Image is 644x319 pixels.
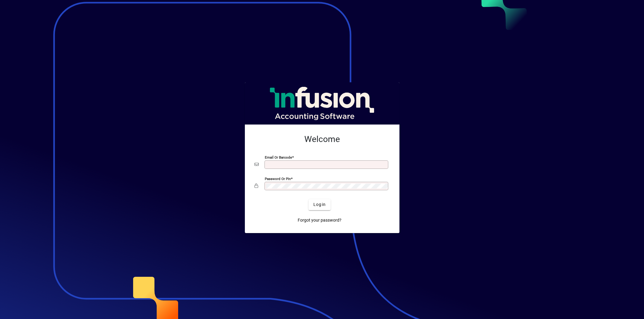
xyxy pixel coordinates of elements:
[298,217,341,223] span: Forgot your password?
[313,201,326,208] span: Login
[295,215,344,226] a: Forgot your password?
[255,134,390,144] h2: Welcome
[265,176,291,181] mat-label: Password or Pin
[265,155,292,159] mat-label: Email or Barcode
[309,199,331,210] button: Login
